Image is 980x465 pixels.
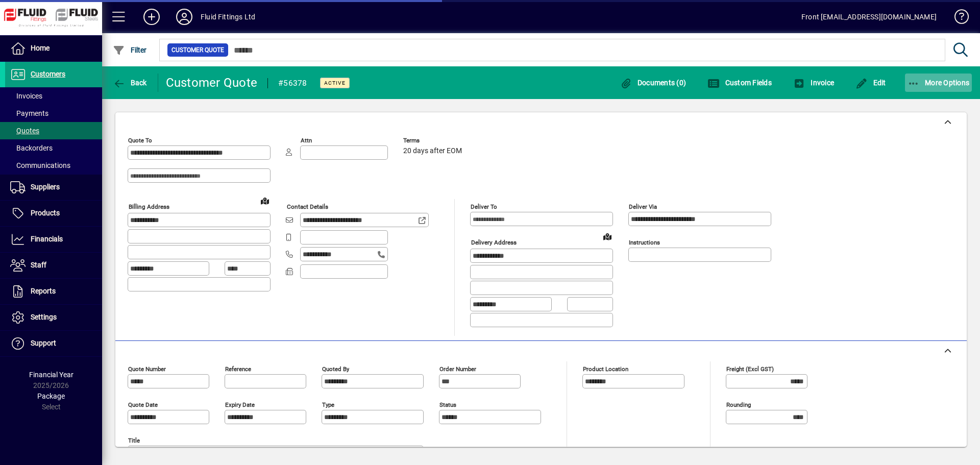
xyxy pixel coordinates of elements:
a: Settings [5,305,102,330]
mat-label: Order number [439,365,476,372]
span: Terms [403,137,464,144]
span: Home [31,44,50,52]
span: More Options [908,79,970,87]
a: Products [5,201,102,226]
a: Reports [5,279,102,304]
a: Backorders [5,139,102,157]
span: Quotes [10,127,39,135]
mat-label: Attn [301,137,312,144]
span: Documents (0) [620,79,686,87]
span: Reports [31,287,56,295]
mat-label: Reference [225,365,251,372]
mat-label: Quote date [128,401,158,408]
a: Payments [5,105,102,122]
a: Staff [5,253,102,278]
div: Front [EMAIL_ADDRESS][DOMAIN_NAME] [801,9,937,25]
button: Filter [110,41,150,59]
span: Customer Quote [171,45,224,55]
span: Invoice [793,79,834,87]
span: Support [31,339,56,347]
span: Back [113,79,147,87]
div: Fluid Fittings Ltd [201,9,255,25]
button: More Options [905,74,972,92]
span: Suppliers [31,183,60,191]
a: Financials [5,227,102,252]
mat-label: Instructions [629,239,660,246]
a: Knowledge Base [947,2,967,35]
span: Payments [10,109,48,117]
span: Communications [10,161,70,169]
button: Edit [853,74,889,92]
span: Edit [855,79,886,87]
span: Active [324,80,346,86]
span: Filter [113,46,147,54]
button: Documents (0) [617,74,689,92]
span: Financials [31,235,63,243]
button: Back [110,74,150,92]
a: Communications [5,157,102,174]
a: Invoices [5,87,102,105]
app-page-header-button: Back [102,74,158,92]
div: Customer Quote [166,75,258,91]
span: Backorders [10,144,53,152]
span: Products [31,209,60,217]
mat-label: Quote number [128,365,166,372]
span: Invoices [10,92,42,100]
span: Package [37,392,65,400]
span: 20 days after EOM [403,147,462,155]
a: Suppliers [5,175,102,200]
mat-label: Product location [583,365,628,372]
button: Profile [168,8,201,26]
span: Customers [31,70,65,78]
mat-label: Deliver To [471,203,497,210]
div: #56378 [278,75,307,91]
a: View on map [257,192,273,209]
a: Home [5,36,102,61]
span: Custom Fields [707,79,772,87]
mat-label: Status [439,401,456,408]
a: Support [5,331,102,356]
mat-label: Rounding [726,401,751,408]
button: Invoice [791,74,837,92]
mat-label: Type [322,401,334,408]
mat-label: Expiry date [225,401,255,408]
a: Quotes [5,122,102,139]
span: Staff [31,261,46,269]
mat-label: Quoted by [322,365,349,372]
button: Add [135,8,168,26]
span: Settings [31,313,57,321]
button: Custom Fields [705,74,774,92]
mat-label: Title [128,436,140,444]
mat-label: Freight (excl GST) [726,365,774,372]
span: Financial Year [29,371,73,379]
a: View on map [599,228,616,244]
mat-label: Deliver via [629,203,657,210]
mat-label: Quote To [128,137,152,144]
